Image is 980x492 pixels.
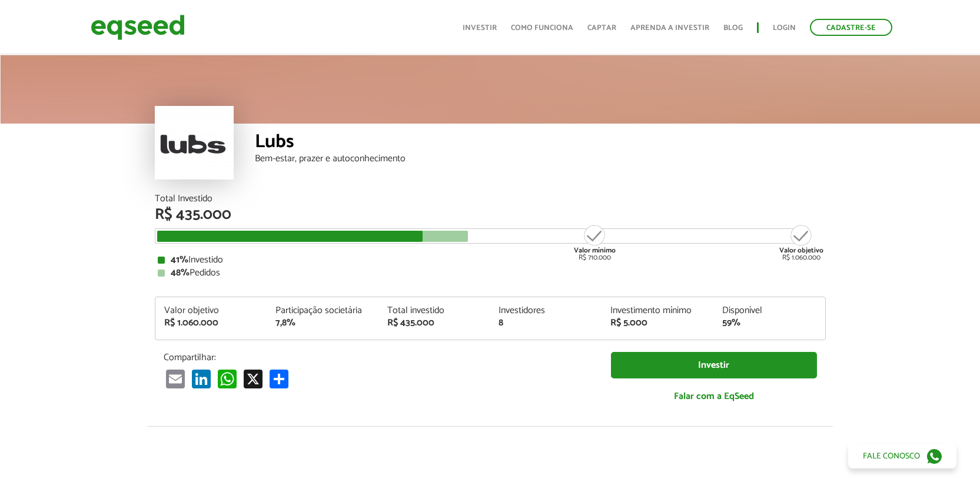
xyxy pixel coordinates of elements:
a: X [241,369,265,388]
strong: 41% [171,252,188,268]
a: Investir [611,352,817,378]
div: Lubs [255,132,826,154]
img: EqSeed [91,12,185,43]
strong: Valor objetivo [779,245,823,256]
strong: 48% [171,265,190,281]
a: Login [773,24,796,32]
a: WhatsApp [215,369,239,388]
a: Investir [463,24,497,32]
a: LinkedIn [190,369,213,388]
a: Falar com a EqSeed [611,384,817,408]
div: R$ 435.000 [155,207,826,222]
div: 8 [499,318,593,328]
div: Investido [158,255,823,265]
div: Total investido [387,306,481,315]
a: Aprenda a investir [630,24,709,32]
p: Compartilhar: [164,352,593,363]
div: Bem-estar, prazer e autoconhecimento [255,154,826,164]
div: Pedidos [158,268,823,278]
div: R$ 435.000 [387,318,481,328]
a: Fale conosco [848,444,956,468]
div: Investidores [499,306,593,315]
a: Compartilhar [267,369,291,388]
div: 7,8% [275,318,370,328]
a: Captar [587,24,616,32]
div: Total Investido [155,194,826,204]
strong: Valor mínimo [574,245,616,256]
div: Valor objetivo [164,306,258,315]
a: Cadastre-se [810,19,892,36]
div: R$ 5.000 [610,318,705,328]
div: Investimento mínimo [610,306,705,315]
a: Blog [723,24,743,32]
div: 59% [722,318,816,328]
a: Email [164,369,187,388]
div: R$ 710.000 [573,224,617,261]
div: R$ 1.060.000 [779,224,823,261]
div: Participação societária [275,306,370,315]
a: Como funciona [511,24,573,32]
div: Disponível [722,306,816,315]
div: R$ 1.060.000 [164,318,258,328]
